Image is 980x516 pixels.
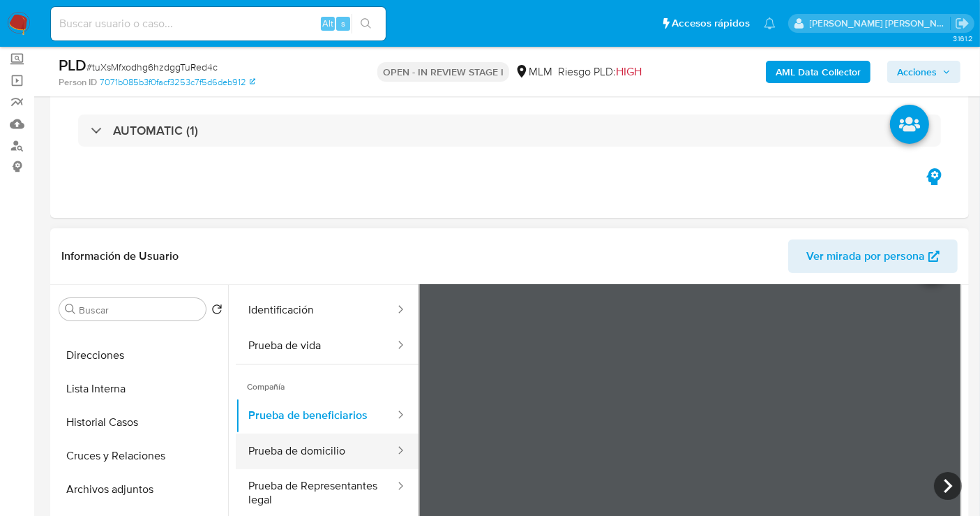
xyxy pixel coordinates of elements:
[955,16,970,31] a: Salir
[65,304,76,315] button: Buscar
[59,54,86,76] b: PLD
[322,17,333,30] span: Alt
[54,406,228,439] button: Historial Casos
[953,33,973,44] span: 3.161.2
[352,14,380,34] button: search-icon
[113,123,198,138] h3: AUTOMATIC (1)
[776,61,861,83] b: AML Data Collector
[54,439,228,473] button: Cruces y Relaciones
[672,16,750,31] span: Accesos rápidos
[86,60,218,74] span: # tuXsMfxodhg6hzdggTuRed4c
[211,304,223,319] button: Volver al orden por defecto
[79,304,200,316] input: Buscar
[100,76,255,89] a: 7071b085b3f0facf3253c7f5d6deb912
[341,17,345,30] span: s
[616,64,642,80] span: HIGH
[78,115,941,147] div: AUTOMATIC (1)
[810,17,951,30] p: nancy.sanchezgarcia@mercadolibre.com.mx
[51,15,386,33] input: Buscar usuario o caso...
[897,61,937,83] span: Acciones
[558,64,642,80] span: Riesgo PLD:
[806,239,925,273] span: Ver mirada por persona
[61,249,179,263] h1: Información de Usuario
[59,76,97,89] b: Person ID
[54,372,228,406] button: Lista Interna
[54,339,228,372] button: Direcciones
[377,62,509,82] p: OPEN - IN REVIEW STAGE I
[766,61,870,83] button: AML Data Collector
[54,473,228,506] button: Archivos adjuntos
[515,64,552,80] div: MLM
[764,17,776,29] a: Notificaciones
[887,61,960,83] button: Acciones
[788,239,958,273] button: Ver mirada por persona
